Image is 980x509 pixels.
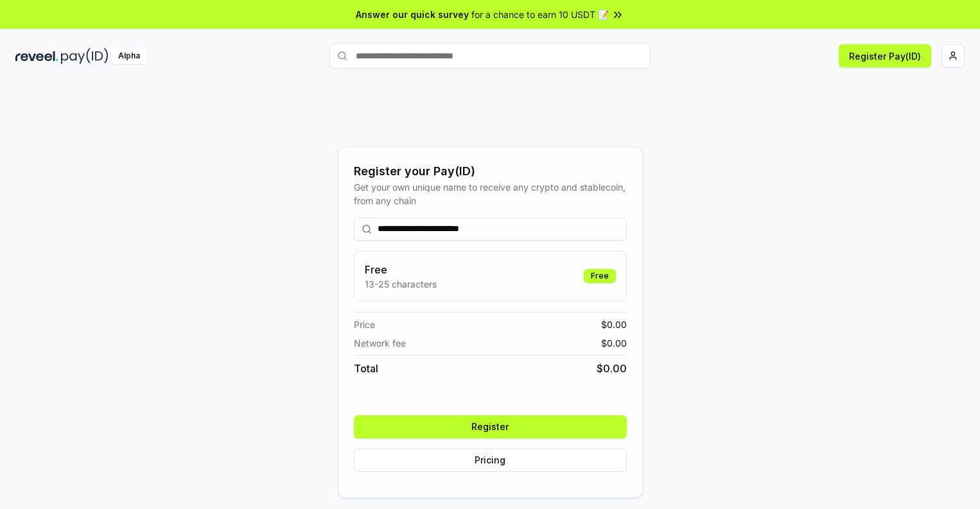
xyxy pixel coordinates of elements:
[839,44,931,67] button: Register Pay(ID)
[354,180,627,207] div: Get your own unique name to receive any crypto and stablecoin, from any chain
[365,277,437,291] p: 13-25 characters
[601,318,627,331] span: $ 0.00
[471,8,609,21] span: for a chance to earn 10 USDT 📝
[354,162,627,180] div: Register your Pay(ID)
[597,361,627,376] span: $ 0.00
[354,361,378,376] span: Total
[61,48,109,64] img: pay_id
[111,48,147,64] div: Alpha
[601,336,627,350] span: $ 0.00
[365,262,437,277] h3: Free
[584,269,616,283] div: Free
[15,48,58,64] img: reveel_dark
[356,8,469,21] span: Answer our quick survey
[354,336,406,350] span: Network fee
[354,449,627,472] button: Pricing
[354,415,627,438] button: Register
[354,318,375,331] span: Price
